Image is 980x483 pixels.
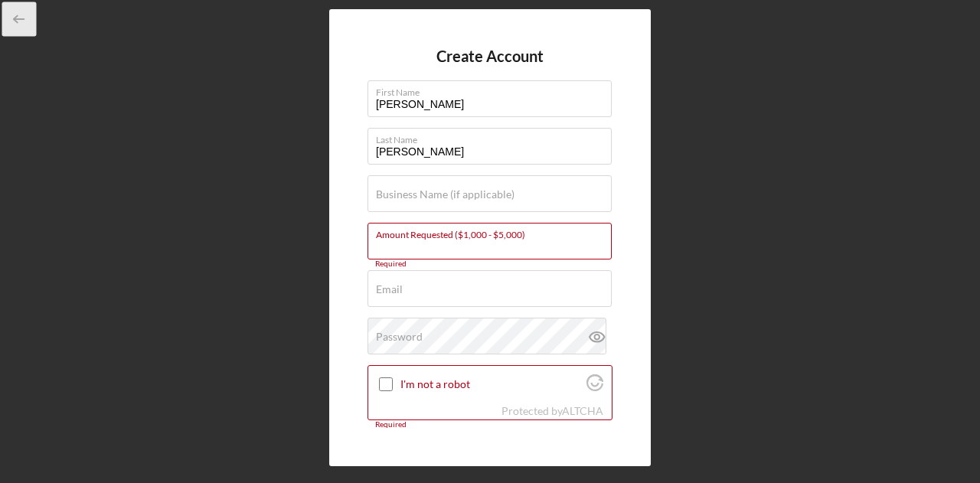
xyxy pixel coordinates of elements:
[376,224,612,240] label: Amount Requested ($1,000 - $5,000)
[367,420,612,429] div: Required
[367,259,612,269] div: Required
[376,81,612,98] label: First Name
[562,404,603,417] a: Visit Altcha.org
[376,331,423,343] label: Password
[436,47,544,65] h4: Create Account
[376,283,403,295] label: Email
[376,129,612,145] label: Last Name
[501,405,603,417] div: Protected by
[400,378,582,390] label: I'm not a robot
[586,380,603,393] a: Visit Altcha.org
[376,188,514,201] label: Business Name (if applicable)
